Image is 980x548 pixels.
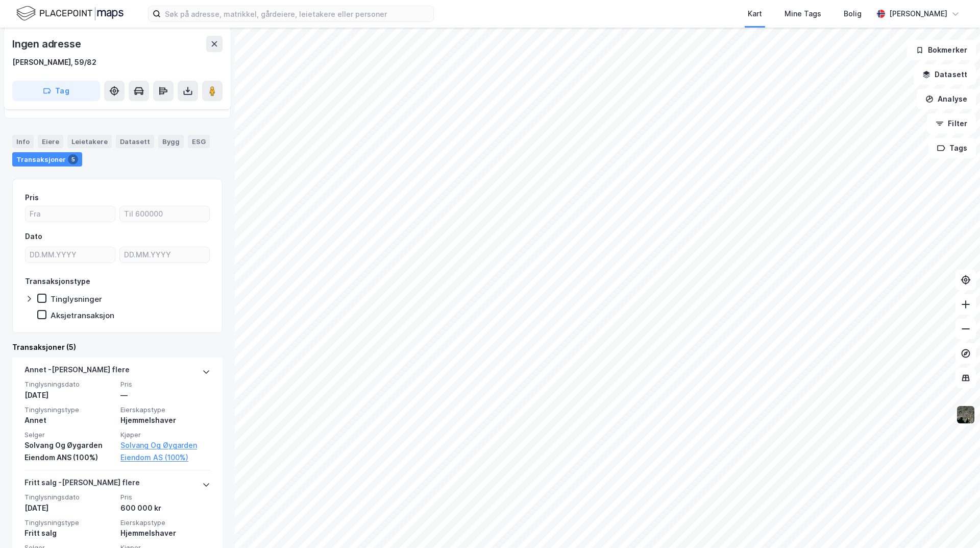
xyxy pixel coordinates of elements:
[120,389,210,401] div: —
[120,527,210,539] div: Hjemmelshaver
[929,499,980,548] div: Kontrollprogram for chat
[25,275,90,288] div: Transaksjonstype
[38,135,63,148] div: Eiere
[907,40,976,60] button: Bokmerker
[785,8,821,20] div: Mine Tags
[12,36,83,52] div: Ingen adresse
[24,518,114,527] span: Tinglysningstype
[188,135,210,148] div: ESG
[24,364,130,380] div: Annet - [PERSON_NAME] flere
[26,206,115,222] input: Fra
[16,5,124,22] img: logo.f888ab2527a4732fd821a326f86c7f29.svg
[889,8,947,20] div: [PERSON_NAME]
[24,502,114,514] div: [DATE]
[24,380,114,389] span: Tinglysningsdato
[12,56,96,68] div: [PERSON_NAME], 59/82
[120,431,210,439] span: Kjøper
[120,518,210,527] span: Eierskapstype
[12,152,82,166] div: Transaksjoner
[24,527,114,539] div: Fritt salg
[24,439,114,464] div: Solvang Og Øygarden Eiendom ANS (100%)
[928,138,976,158] button: Tags
[68,154,78,164] div: 5
[158,135,184,148] div: Bygg
[120,493,210,502] span: Pris
[24,389,114,401] div: [DATE]
[120,414,210,426] div: Hjemmelshaver
[844,8,862,20] div: Bolig
[956,405,975,424] img: 9k=
[929,499,980,548] iframe: Chat Widget
[116,135,154,148] div: Datasett
[120,439,210,464] a: Solvang Og Øygarden Eiendom AS (100%)
[26,247,115,263] input: DD.MM.YYYY
[25,230,42,243] div: Dato
[12,135,34,148] div: Info
[914,64,976,85] button: Datasett
[24,414,114,426] div: Annet
[25,192,39,204] div: Pris
[120,502,210,514] div: 600 000 kr
[24,431,114,439] span: Selger
[51,294,102,304] div: Tinglysninger
[120,380,210,389] span: Pris
[24,406,114,414] span: Tinglysningstype
[51,311,114,320] div: Aksjetransaksjon
[67,135,112,148] div: Leietakere
[12,341,223,353] div: Transaksjoner (5)
[120,206,209,222] input: Til 600000
[24,493,114,502] span: Tinglysningsdato
[161,6,433,21] input: Søk på adresse, matrikkel, gårdeiere, leietakere eller personer
[120,406,210,414] span: Eierskapstype
[24,476,140,493] div: Fritt salg - [PERSON_NAME] flere
[748,8,762,20] div: Kart
[927,113,976,134] button: Filter
[120,247,209,263] input: DD.MM.YYYY
[12,81,100,101] button: Tag
[917,89,976,109] button: Analyse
